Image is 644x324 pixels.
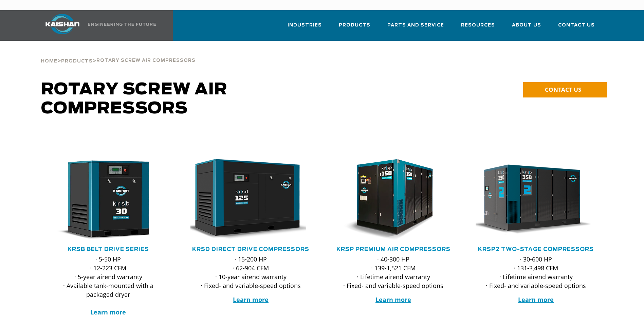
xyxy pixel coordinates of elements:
img: krsd125 [185,159,306,240]
span: Parts and Service [387,21,444,29]
a: Kaishan USA [37,10,157,41]
p: · 5-50 HP · 12-223 CFM · 5-year airend warranty · Available tank-mounted with a packaged dryer [48,255,169,317]
div: > > [41,41,196,67]
p: · 30-600 HP · 131-3,498 CFM · Lifetime airend warranty · Fixed- and variable-speed options [476,255,596,290]
a: About Us [512,16,541,39]
a: Industries [288,16,322,39]
a: KRSD Direct Drive Compressors [192,247,309,252]
a: Products [339,16,370,39]
a: Contact Us [558,16,595,39]
a: Parts and Service [387,16,444,39]
a: CONTACT US [523,82,607,97]
img: kaishan logo [37,14,88,34]
a: KRSP Premium Air Compressors [336,247,450,252]
img: Engineering the future [88,23,156,26]
span: Industries [288,21,322,29]
span: Home [41,59,57,64]
span: Resources [461,21,495,29]
a: KRSB Belt Drive Series [68,247,149,252]
div: krsd125 [190,159,311,240]
span: Products [61,59,93,64]
p: · 40-300 HP · 139-1,521 CFM · Lifetime airend warranty · Fixed- and variable-speed options [333,255,454,290]
a: Learn more [375,295,411,304]
img: krsp150 [328,159,449,240]
span: Contact Us [558,21,595,29]
img: krsp350 [471,159,591,240]
img: krsb30 [43,159,164,240]
a: KRSP2 Two-Stage Compressors [478,247,594,252]
a: Learn more [233,295,269,304]
span: Products [339,21,370,29]
span: Rotary Screw Air Compressors [41,82,227,117]
div: krsp350 [476,159,596,240]
a: Learn more [518,295,554,304]
div: krsp150 [333,159,454,240]
span: About Us [512,21,541,29]
a: Products [61,58,93,64]
span: Rotary Screw Air Compressors [96,58,196,63]
a: Resources [461,16,495,39]
a: Home [41,58,57,64]
p: · 15-200 HP · 62-904 CFM · 10-year airend warranty · Fixed- and variable-speed options [190,255,311,290]
div: krsb30 [48,159,169,240]
a: Learn more [90,308,126,316]
span: CONTACT US [545,86,581,93]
